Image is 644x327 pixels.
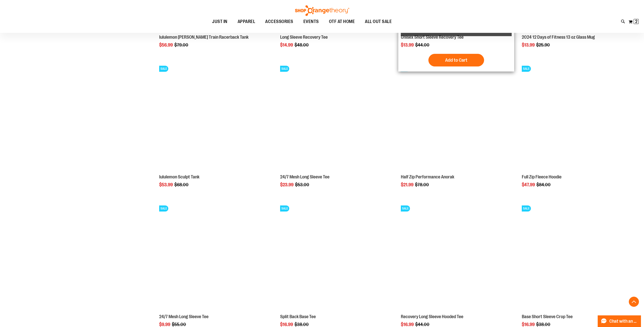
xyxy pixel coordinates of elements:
span: OTF AT HOME [329,16,355,27]
div: product [278,61,393,200]
button: Add to Cart [428,54,484,66]
span: SALE [159,66,168,72]
img: Main Image of Recovery Long Sleeve Hooded Tee [401,203,512,314]
span: $78.00 [415,182,430,187]
a: Split Back Base Tee [280,314,316,319]
a: Main Image of 1457091SALE [522,63,633,175]
span: $44.00 [415,42,430,48]
a: Main Image of 1457095SALE [280,63,391,175]
a: 24/7 Mesh Long Sleeve Tee [280,174,329,179]
img: Main Image of Base Short Sleeve Crop Tee [522,203,633,314]
span: $16.99 [522,322,535,327]
span: $13.99 [401,42,414,48]
img: Main Image of 1457091 [522,63,633,174]
span: $84.00 [536,182,551,187]
img: Shop Orangetheory [294,5,350,16]
span: $79.00 [174,42,189,48]
span: ACCESSORIES [265,16,293,27]
div: product [519,61,635,200]
img: Half Zip Performance Anorak [401,63,512,174]
a: 24/7 Mesh Long Sleeve TeeSALE [159,203,270,314]
span: SALE [280,66,289,72]
span: 2 [635,19,637,24]
span: $38.00 [536,322,551,327]
span: $21.99 [401,182,414,187]
span: $25.90 [536,42,551,48]
button: Chat with an Expert [598,315,641,327]
img: Split Back Base Tee [280,203,391,314]
span: JUST IN [212,16,227,27]
span: SALE [522,66,531,72]
span: APPAREL [238,16,255,27]
span: $38.00 [295,322,309,327]
span: $16.99 [401,322,414,327]
span: $47.99 [522,182,536,187]
span: $9.99 [159,322,171,327]
span: $48.00 [295,42,309,48]
a: Full Zip Fleece Hoodie [522,174,562,179]
span: $55.00 [172,322,187,327]
a: lululemon [PERSON_NAME] Train Racerback Tank [159,35,248,40]
a: Half Zip Performance AnorakSALE [401,63,512,175]
a: Main Image of Recovery Long Sleeve Hooded TeeSALE [401,203,512,314]
span: SALE [280,205,289,212]
span: Chat with an Expert [609,319,638,324]
a: Main Image of 1538347SALE [159,63,270,175]
span: $16.99 [280,322,294,327]
a: Unisex Short Sleeve Recovery Tee [401,35,464,40]
a: Main Image of Base Short Sleeve Crop TeeSALE [522,203,633,314]
div: product [157,61,273,200]
a: lululemon Sculpt Tank [159,174,199,179]
div: product [398,61,514,200]
span: ALL OUT SALE [365,16,392,27]
span: $14.99 [280,42,294,48]
span: $68.00 [174,182,189,187]
span: $53.99 [159,182,174,187]
span: $44.00 [415,322,430,327]
span: $53.00 [295,182,310,187]
span: $23.99 [280,182,294,187]
span: EVENTS [303,16,319,27]
a: Long Sleeve Recovery Tee [280,35,328,40]
span: Add to Cart [445,57,467,63]
span: SALE [522,205,531,212]
img: Main Image of 1457095 [280,63,391,174]
button: Back To Top [629,297,639,307]
span: $56.99 [159,42,174,48]
span: $13.99 [522,42,535,48]
span: SALE [159,205,168,212]
img: Main Image of 1538347 [159,63,270,174]
a: 24/7 Mesh Long Sleeve Tee [159,314,209,319]
a: Base Short Sleeve Crop Tee [522,314,573,319]
a: Split Back Base TeeSALE [280,203,391,314]
span: SALE [401,205,410,212]
img: 24/7 Mesh Long Sleeve Tee [159,203,270,314]
a: Recovery Long Sleeve Hooded Tee [401,314,463,319]
a: 2024 12 Days of Fitness 13 oz Glass Mug [522,35,595,40]
a: Half Zip Performance Anorak [401,174,454,179]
